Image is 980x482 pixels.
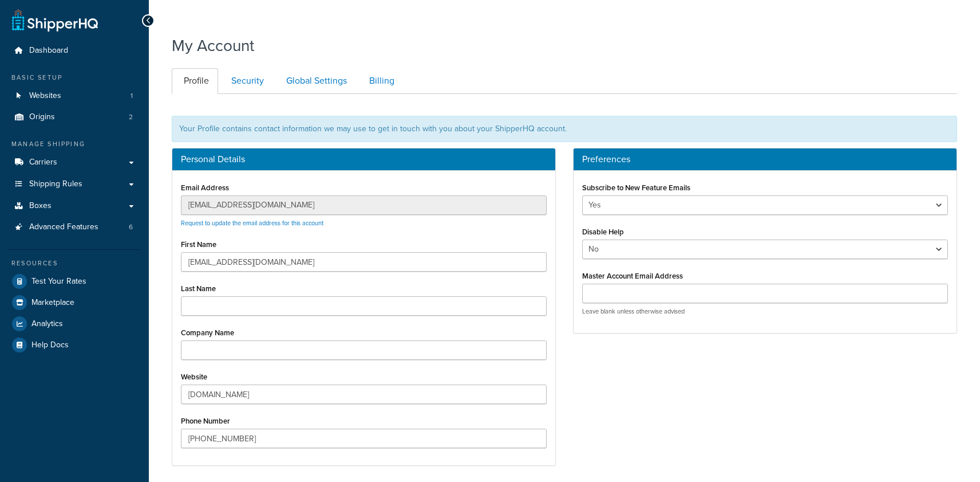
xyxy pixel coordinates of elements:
span: Dashboard [29,46,68,56]
li: Websites [9,85,140,107]
span: Origins [29,112,55,122]
a: Boxes [9,195,140,217]
a: Billing [357,68,404,94]
a: Carriers [9,152,140,173]
span: Advanced Features [29,222,98,232]
label: Website [181,373,207,381]
h3: Preferences [582,154,948,164]
a: Websites 1 [9,85,140,107]
label: Subscribe to New Feature Emails [582,183,690,192]
a: Global Settings [274,68,356,94]
label: First Name [181,240,216,249]
span: Websites [29,91,61,101]
label: Master Account Email Address [582,272,683,280]
span: Shipping Rules [29,179,82,189]
div: Your Profile contains contact information we may use to get in touch with you about your ShipperH... [172,116,957,142]
a: Shipping Rules [9,174,140,195]
span: 2 [129,112,133,122]
div: Basic Setup [9,73,140,83]
a: Analytics [9,314,140,334]
li: Advanced Features [9,217,140,238]
div: Resources [9,258,140,268]
label: Disable Help [582,228,624,236]
label: Last Name [181,284,216,293]
a: Profile [172,68,218,94]
li: Origins [9,107,140,128]
h3: Personal Details [181,154,547,164]
span: Analytics [31,319,63,329]
a: Advanced Features 6 [9,217,140,238]
span: 1 [131,91,133,101]
a: Request to update the email address for this account [181,218,323,228]
a: Dashboard [9,40,140,61]
span: 6 [129,222,133,232]
span: Carriers [29,158,57,167]
h1: My Account [172,34,254,57]
a: Origins 2 [9,107,140,128]
a: Test Your Rates [9,271,140,292]
span: Test Your Rates [31,277,86,287]
label: Email Address [181,183,229,192]
a: Marketplace [9,292,140,313]
label: Company Name [181,328,234,337]
a: Security [219,68,273,94]
span: Boxes [29,201,52,211]
span: Help Docs [31,340,69,350]
label: Phone Number [181,417,230,425]
a: ShipperHQ Home [12,9,98,32]
a: Help Docs [9,335,140,355]
div: Manage Shipping [9,139,140,149]
p: Leave blank unless otherwise advised [582,307,948,316]
span: Marketplace [31,298,74,308]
